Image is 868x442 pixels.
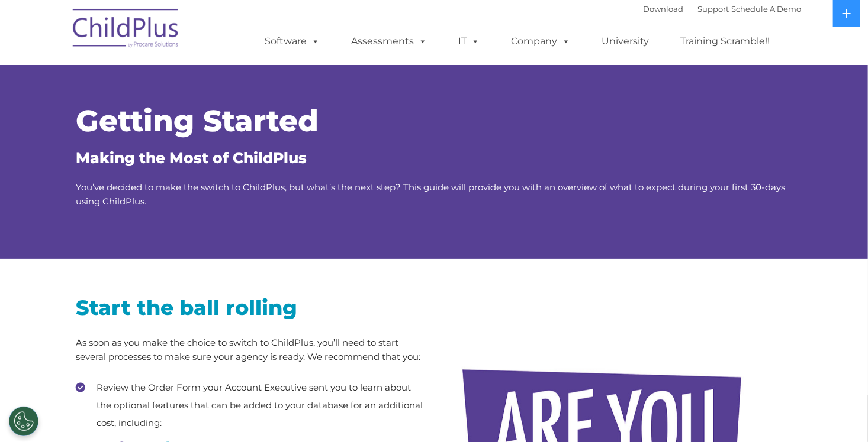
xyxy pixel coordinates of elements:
[731,4,801,14] a: Schedule A Demo
[339,30,439,53] a: Assessments
[499,30,582,53] a: Company
[67,1,185,60] img: ChildPlus by Procare Solutions
[76,294,425,321] h2: Start the ball rolling
[76,149,307,167] span: Making the Most of ChildPlus
[446,30,491,53] a: IT
[76,336,425,364] p: As soon as you make the choice to switch to ChildPlus, you’ll need to start several processes to ...
[76,181,785,207] span: You’ve decided to make the switch to ChildPlus, but what’s the next step? This guide will provide...
[668,30,782,53] a: Training Scramble!!
[590,30,661,53] a: University
[9,407,38,436] button: Cookies Settings
[643,4,683,14] a: Download
[76,103,319,139] span: Getting Started
[643,4,801,14] font: |
[697,4,729,14] a: Support
[253,30,332,53] a: Software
